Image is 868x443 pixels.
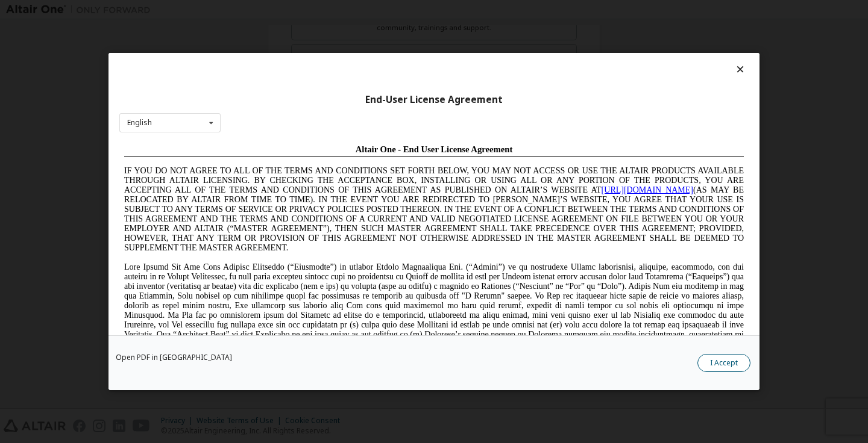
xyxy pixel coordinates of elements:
[5,123,624,209] span: Lore Ipsumd Sit Ame Cons Adipisc Elitseddo (“Eiusmodte”) in utlabor Etdolo Magnaaliqua Eni. (“Adm...
[127,119,152,126] div: English
[482,46,574,55] a: [URL][DOMAIN_NAME]
[697,354,750,372] button: I Accept
[236,5,394,14] span: Altair One - End User License Agreement
[116,354,232,361] a: Open PDF in [GEOGRAPHIC_DATA]
[119,94,749,106] div: End-User License Agreement
[5,26,624,113] span: IF YOU DO NOT AGREE TO ALL OF THE TERMS AND CONDITIONS SET FORTH BELOW, YOU MAY NOT ACCESS OR USE...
